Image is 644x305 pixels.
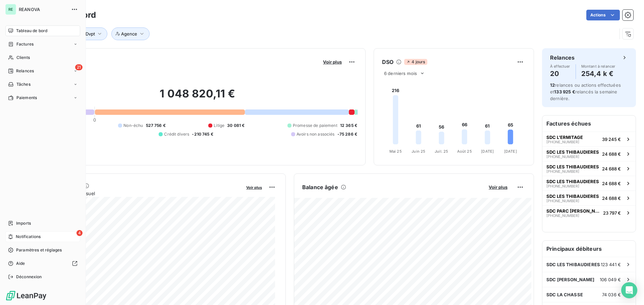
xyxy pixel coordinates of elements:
button: SDC L'ERMITAGE[PHONE_NUMBER]39 245 € [542,132,636,146]
span: -75 286 € [337,131,357,137]
span: 24 688 € [602,166,621,171]
span: SDC LES THIBAUDIERES [546,149,599,155]
span: Voir plus [246,185,262,190]
span: Paiements [16,95,37,101]
span: [PHONE_NUMBER] [546,214,579,218]
span: SDC LES THIBAUDIERES [546,262,600,267]
span: [PHONE_NUMBER] [546,199,579,203]
span: 21 [75,64,83,70]
h6: DSO [382,58,393,66]
span: [PHONE_NUMBER] [546,184,579,188]
h6: Balance âgée [302,183,338,191]
span: Tableau de bord [16,28,47,34]
span: Aide [16,260,25,266]
span: 23 797 € [603,210,621,216]
button: Actions [586,10,620,20]
span: Relances [16,68,34,74]
div: Open Intercom Messenger [621,282,637,298]
span: 4 [76,230,83,236]
span: 0 [93,117,96,123]
span: Avoirs non associés [297,131,335,137]
span: SDC LES THIBAUDIERES [546,179,599,184]
h4: 20 [550,68,570,79]
button: Voir plus [321,59,344,65]
button: Voir plus [244,184,264,190]
span: 39 245 € [602,137,621,142]
tspan: Août 25 [457,149,472,154]
span: SDC PARC [PERSON_NAME] [546,208,600,214]
h6: Relances [550,54,575,62]
span: 24 688 € [602,196,621,201]
span: SDC LA CHASSE [546,292,583,297]
span: Crédit divers [164,131,189,137]
span: 4 jours [404,59,427,65]
span: Litige [214,123,224,129]
button: SDC LES THIBAUDIERES[PHONE_NUMBER]24 688 € [542,176,636,190]
h6: Principaux débiteurs [542,241,636,257]
span: Déconnexion [16,274,42,280]
span: Tâches [16,81,31,87]
span: Clients [16,55,30,61]
button: SDC PARC [PERSON_NAME][PHONE_NUMBER]23 797 € [542,205,636,220]
span: SDC LES THIBAUDIERES [546,164,599,169]
tspan: Juil. 25 [435,149,448,154]
span: 24 688 € [602,181,621,186]
span: Voir plus [323,59,342,65]
tspan: Juin 25 [412,149,425,154]
span: Notifications [16,234,41,240]
span: -210 745 € [192,131,213,137]
button: SDC LES THIBAUDIERES[PHONE_NUMBER]24 688 € [542,146,636,161]
button: Voir plus [487,184,509,190]
span: 123 441 € [601,262,621,267]
span: SDC L'ERMITAGE [546,135,583,140]
span: relances ou actions effectuées et relancés la semaine dernière. [550,82,621,101]
span: 12 [550,82,555,88]
span: 24 688 € [602,151,621,157]
span: Factures [16,41,34,47]
tspan: Mai 25 [389,149,402,154]
button: SDC LES THIBAUDIERES[PHONE_NUMBER]24 688 € [542,190,636,205]
a: Aide [5,258,80,269]
span: 74 036 € [602,292,621,297]
tspan: [DATE] [481,149,494,154]
span: Imports [16,220,31,226]
span: Chiffre d'affaires mensuel [38,190,241,197]
span: 12 365 € [340,123,357,129]
tspan: [DATE] [504,149,517,154]
div: RE [5,4,16,15]
span: [PHONE_NUMBER] [546,155,579,159]
span: Montant à relancer [581,64,615,68]
span: Voir plus [489,184,507,190]
span: SDC LES THIBAUDIERES [546,194,599,199]
span: 527 756 € [146,123,166,129]
span: Paramètres et réglages [16,247,62,253]
span: 30 081 € [227,123,245,129]
span: [PHONE_NUMBER] [546,140,579,144]
h6: Factures échues [542,116,636,132]
span: Agence [121,31,137,36]
button: SDC LES THIBAUDIERES[PHONE_NUMBER]24 688 € [542,161,636,176]
span: [PHONE_NUMBER] [546,169,579,173]
span: SDC [PERSON_NAME] [546,277,595,282]
span: 6 derniers mois [384,71,417,76]
h4: 254,4 k € [581,68,615,79]
button: Agence [111,27,150,40]
span: Non-échu [123,123,143,129]
span: 106 049 € [600,277,621,282]
span: REANOVA [19,7,67,12]
span: 133 925 € [554,89,575,94]
img: Logo LeanPay [5,290,47,301]
span: À effectuer [550,64,570,68]
h2: 1 048 820,11 € [38,87,357,107]
span: Promesse de paiement [293,123,337,129]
